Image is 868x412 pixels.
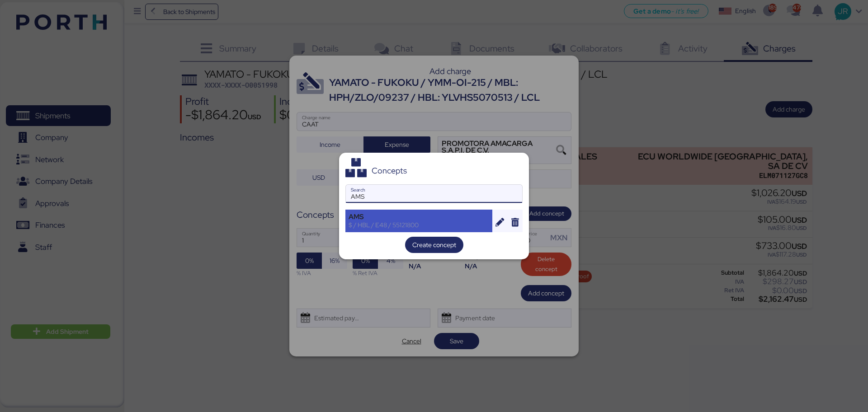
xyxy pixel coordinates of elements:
button: Create concept [405,237,463,253]
span: Create concept [412,239,456,250]
div: Concepts [372,167,407,175]
div: $ / HBL / E48 / 55121800 [349,221,489,229]
input: Search [346,185,522,203]
div: AMS [349,213,489,221]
